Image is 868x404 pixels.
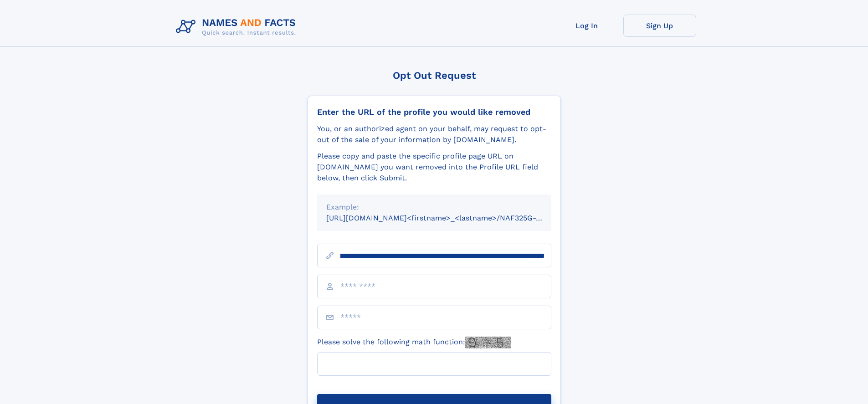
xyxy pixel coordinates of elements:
[172,15,303,39] img: Logo Names and Facts
[317,107,551,117] div: Enter the URL of the profile you would like removed
[317,337,511,348] label: Please solve the following math function:
[317,123,551,145] div: You, or an authorized agent on your behalf, may request to opt-out of the sale of your informatio...
[308,70,561,81] div: Opt Out Request
[317,151,551,184] div: Please copy and paste the specific profile page URL on [DOMAIN_NAME] you want removed into the Pr...
[550,15,623,37] a: Log In
[623,15,696,37] a: Sign Up
[326,214,569,222] small: [URL][DOMAIN_NAME]<firstname>_<lastname>/NAF325G-xxxxxxxx
[326,202,542,213] div: Example:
